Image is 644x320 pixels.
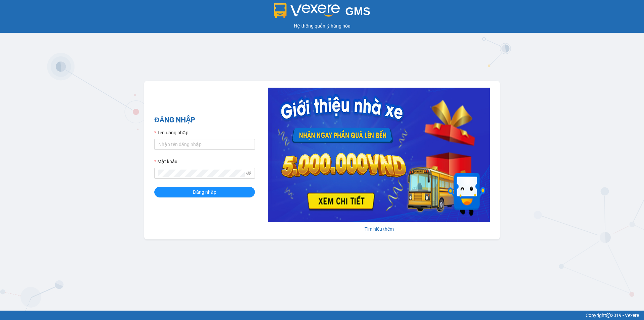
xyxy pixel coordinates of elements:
div: Copyright 2019 - Vexere [5,312,639,319]
span: Đăng nhập [193,188,216,196]
input: Tên đăng nhập [154,139,255,150]
label: Tên đăng nhập [154,129,189,136]
input: Mật khẩu [158,170,245,177]
span: eye-invisible [246,171,251,176]
div: Hệ thống quản lý hàng hóa [2,22,642,30]
a: GMS [274,10,371,15]
label: Mật khẩu [154,158,177,165]
img: banner-0 [268,88,490,222]
h2: ĐĂNG NHẬP [154,115,255,126]
button: Đăng nhập [154,187,255,197]
span: copyright [606,313,611,318]
img: logo 2 [274,3,340,18]
span: GMS [345,5,370,17]
div: Tìm hiểu thêm [268,225,490,233]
